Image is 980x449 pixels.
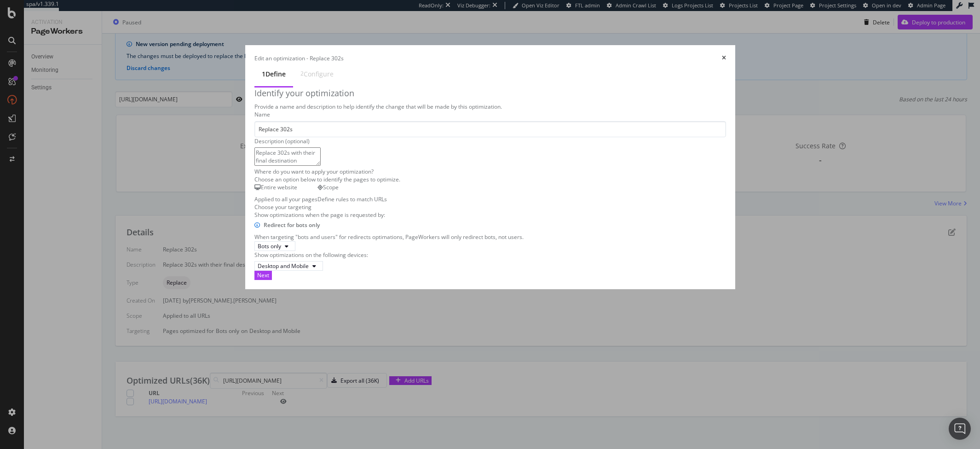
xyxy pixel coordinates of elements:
div: times [722,54,726,62]
button: Desktop and Mobile [254,261,323,271]
button: Bots only [254,241,295,251]
div: Choose an option below to identify the pages to optimize. [254,175,726,183]
div: Desktop and Mobile [258,262,309,270]
div: 1 [262,70,265,79]
div: Scope [317,183,387,191]
button: Next [254,271,272,280]
label: Show optimizations on the following devices: [254,251,368,259]
div: Where do you want to apply your optimization? [254,168,726,175]
textarea: Replace 302s with their final destination [254,147,321,166]
div: Provide a name and description to help identify the change that will be made by this optimization. [254,103,726,111]
div: Edit an optimization - Replace 302s [254,54,344,62]
div: info banner [254,221,726,241]
label: Name [254,111,270,118]
input: Enter an optimization name to easily find it back [254,121,726,137]
div: Define rules to match URLs [317,195,387,203]
label: Show optimizations when the page is requested by: [254,211,385,219]
div: Define [265,70,286,79]
div: Entire website [254,183,317,191]
div: Identify your optimization [254,87,726,99]
div: 2 [300,70,304,77]
div: Applied to all your pages [254,195,317,203]
div: Bots only [258,242,281,250]
div: Next [257,271,269,279]
label: Description (optional) [254,137,310,145]
div: Redirect for bots only [264,221,726,229]
div: When targeting "bots and users" for redirects optimations, PageWorkers will only redirect bots, n... [254,233,726,241]
div: Choose your targeting [254,203,726,211]
div: Configure [304,70,334,80]
div: modal [245,45,735,289]
div: Open Intercom Messenger [949,418,971,440]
